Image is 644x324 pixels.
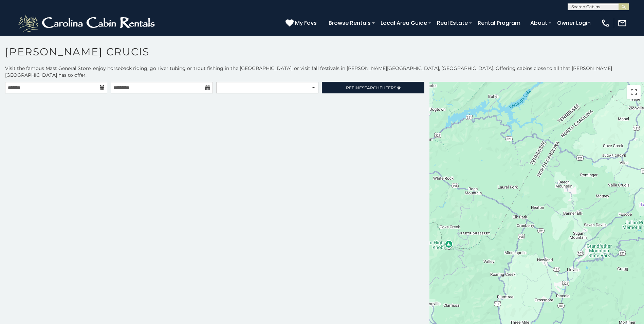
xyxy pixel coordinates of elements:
[474,17,524,29] a: Rental Program
[346,85,396,90] span: Refine Filters
[527,17,551,29] a: About
[322,82,424,93] a: RefineSearchFilters
[434,17,471,29] a: Real Estate
[362,85,380,90] span: Search
[554,17,594,29] a: Owner Login
[17,13,158,33] img: White-1-2.png
[627,85,641,99] button: Toggle fullscreen view
[601,18,610,28] img: phone-regular-white.png
[377,17,430,29] a: Local Area Guide
[618,18,627,28] img: mail-regular-white.png
[325,17,374,29] a: Browse Rentals
[295,19,317,27] span: My Favs
[286,19,318,28] a: My Favs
